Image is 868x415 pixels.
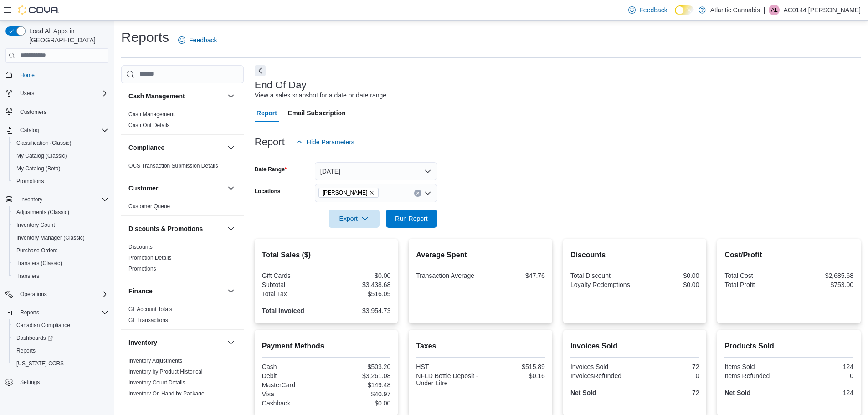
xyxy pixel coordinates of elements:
a: My Catalog (Classic) [13,150,71,161]
a: Reports [13,345,39,356]
span: Transfers (Classic) [16,260,62,267]
h3: Cash Management [128,92,185,101]
span: Washington CCRS [13,358,108,369]
div: $0.00 [637,281,699,288]
span: Purchase Orders [13,245,108,256]
span: Reports [20,309,39,316]
button: Operations [2,288,112,301]
div: Subtotal [262,281,324,288]
h3: Discounts & Promotions [128,224,203,233]
h2: Payment Methods [262,341,391,352]
span: Feedback [639,5,667,15]
a: Purchase Orders [13,245,62,256]
a: Adjustments (Classic) [13,207,73,218]
div: $149.48 [328,381,390,389]
button: Discounts & Promotions [226,223,236,234]
button: Finance [128,287,224,296]
a: Dashboards [9,332,112,344]
a: Promotions [128,266,156,272]
a: Canadian Compliance [13,320,74,331]
span: Run Report [395,214,428,223]
div: Debit [262,372,324,379]
span: Inventory Adjustments [128,357,182,364]
a: GL Transactions [128,317,168,323]
h2: Discounts [570,250,699,261]
span: Users [20,90,34,97]
h3: Customer [128,184,158,193]
a: Feedback [175,31,221,49]
span: My Catalog (Classic) [13,150,108,161]
span: Inventory Manager (Classic) [13,232,108,243]
span: Promotions [128,265,156,272]
button: Export [329,210,380,228]
a: GL Account Totals [128,306,172,313]
button: Inventory [16,194,46,205]
a: Feedback [625,1,671,19]
img: Cova [18,5,59,15]
span: OCS Transaction Submission Details [128,162,218,169]
a: [US_STATE] CCRS [13,358,67,369]
button: Cash Management [128,92,224,101]
a: Transfers (Classic) [13,258,66,269]
nav: Complex example [5,65,108,413]
h3: Compliance [128,143,164,152]
span: Inventory [20,196,42,203]
a: My Catalog (Beta) [13,163,64,174]
span: Inventory Count [13,220,108,231]
div: Items Refunded [724,372,787,379]
div: $3,954.73 [328,307,390,314]
button: Transfers [9,270,112,282]
button: Run Report [386,210,437,228]
div: $516.05 [328,290,390,297]
div: InvoicesRefunded [570,372,633,379]
button: Transfers (Classic) [9,257,112,270]
a: Discounts [128,244,153,250]
span: Discounts [128,243,153,251]
span: My Catalog (Beta) [13,163,108,174]
p: AC0144 [PERSON_NAME] [783,5,861,15]
span: Customers [20,108,46,116]
div: Cash [262,363,324,370]
span: Inventory Manager (Classic) [16,234,85,241]
div: Loyalty Redemptions [570,281,633,288]
a: Customers [16,107,50,118]
button: Cash Management [226,91,236,102]
div: Finance [121,304,244,329]
a: Dashboards [13,333,56,343]
div: Cashback [262,400,324,407]
span: Reports [13,345,108,356]
div: Transaction Average [416,272,478,279]
span: Home [16,69,108,81]
span: Dark Mode [675,15,675,15]
a: OCS Transaction Submission Details [128,163,218,169]
a: Home [16,70,38,81]
span: Home [20,72,35,79]
span: Bay Roberts [318,188,379,198]
span: Dashboards [16,334,53,342]
span: Export [334,210,374,228]
span: Email Subscription [288,104,346,122]
span: Reports [16,307,108,318]
span: GL Account Totals [128,306,172,313]
button: Canadian Compliance [9,319,112,332]
a: Cash Management [128,111,175,118]
span: Promotions [16,178,44,185]
span: Load All Apps in [GEOGRAPHIC_DATA] [26,26,108,45]
div: $0.16 [483,372,545,379]
button: Discounts & Promotions [128,224,224,233]
div: Compliance [121,160,244,175]
h3: End Of Day [255,80,307,91]
span: AL [771,5,778,15]
button: Adjustments (Classic) [9,206,112,219]
button: [DATE] [315,162,437,180]
span: Promotion Details [128,254,172,261]
button: Reports [9,344,112,357]
div: Items Sold [724,363,787,370]
button: Operations [16,289,51,300]
span: Cash Out Details [128,122,170,129]
button: Settings [2,375,112,389]
span: Transfers [13,271,108,282]
span: Inventory Count Details [128,379,185,386]
a: Inventory Count [13,220,59,231]
strong: Total Invoiced [262,307,304,314]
